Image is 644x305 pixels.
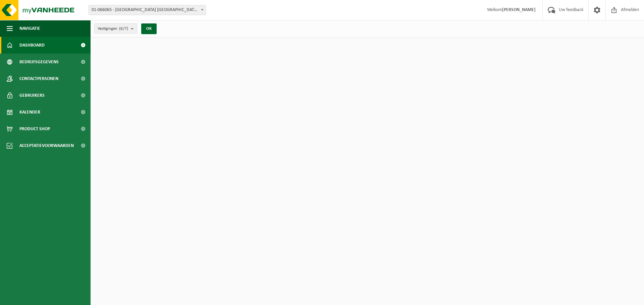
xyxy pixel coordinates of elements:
[19,54,59,70] span: Bedrijfsgegevens
[502,7,536,12] strong: [PERSON_NAME]
[19,20,40,37] span: Navigatie
[119,26,128,31] count: (6/7)
[19,137,74,154] span: Acceptatievoorwaarden
[89,5,206,15] span: 01-066065 - BOMA NV - ANTWERPEN NOORDERLAAN - ANTWERPEN
[94,23,137,33] button: Vestigingen(6/7)
[98,24,128,34] span: Vestigingen
[19,104,40,121] span: Kalender
[19,37,45,54] span: Dashboard
[89,5,206,15] span: 01-066065 - BOMA NV - ANTWERPEN NOORDERLAAN - ANTWERPEN
[19,121,50,137] span: Product Shop
[19,70,58,87] span: Contactpersonen
[141,23,157,34] button: OK
[19,87,45,104] span: Gebruikers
